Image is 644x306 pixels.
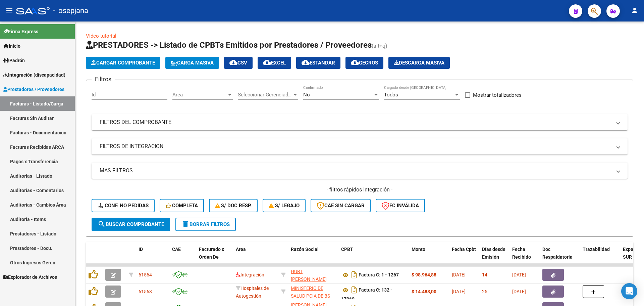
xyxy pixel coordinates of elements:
[341,247,353,252] span: CPBT
[175,218,236,231] button: Borrar Filtros
[181,220,190,228] mat-icon: delete
[139,272,152,277] span: 61564
[452,289,466,294] span: [DATE]
[98,203,149,209] span: Conf. no pedidas
[303,92,310,98] span: No
[302,58,310,67] mat-icon: cloud_download
[5,6,13,14] mat-icon: menu
[136,242,169,272] datatable-header-cell: ID
[98,220,106,228] mat-icon: search
[172,92,227,98] span: Area
[482,289,487,294] span: 25
[394,60,444,66] span: Descarga Masiva
[171,60,214,66] span: Carga Masiva
[98,221,164,227] span: Buscar Comprobante
[351,58,359,67] mat-icon: cloud_download
[86,57,160,69] button: Cargar Comprobante
[512,272,526,277] span: [DATE]
[139,247,143,252] span: ID
[512,247,531,260] span: Fecha Recibido
[196,242,233,272] datatable-header-cell: Facturado x Orden De
[224,57,253,69] button: CSV
[473,91,522,99] span: Mostrar totalizadores
[100,143,611,150] mat-panel-title: FILTROS DE INTEGRACION
[359,272,399,278] strong: Factura C: 1 - 1267
[92,186,628,193] h4: - filtros rápidos Integración -
[388,57,450,69] button: Descarga Masiva
[580,242,620,272] datatable-header-cell: Trazabilidad
[209,199,258,212] button: S/ Doc Resp.
[512,289,526,294] span: [DATE]
[181,221,230,227] span: Borrar Filtros
[583,247,610,252] span: Trazabilidad
[215,203,252,209] span: S/ Doc Resp.
[86,33,116,39] a: Video tutorial
[263,60,286,66] span: EXCEL
[92,199,155,212] button: Conf. no pedidas
[3,42,20,50] span: Inicio
[86,40,372,50] span: PRESTADORES -> Listado de CPBTs Emitidos por Prestadores / Proveedores
[165,57,219,69] button: Carga Masiva
[449,242,479,272] datatable-header-cell: Fecha Cpbt
[341,288,392,302] strong: Factura C: 132 - 17969
[351,60,378,66] span: Gecros
[302,60,335,66] span: Estandar
[291,268,336,282] div: 27362888560
[540,242,580,272] datatable-header-cell: Doc Respaldatoria
[53,3,88,18] span: - osepjana
[269,203,300,209] span: S/ legajo
[479,242,509,272] datatable-header-cell: Días desde Emisión
[350,269,359,280] i: Descargar documento
[3,28,38,35] span: Firma Express
[409,242,449,272] datatable-header-cell: Monto
[139,289,152,294] span: 61563
[382,203,419,209] span: FC Inválida
[345,57,383,69] button: Gecros
[296,57,340,69] button: Estandar
[263,58,271,67] mat-icon: cloud_download
[372,43,387,49] span: (alt+q)
[92,75,115,84] h3: Filtros
[412,289,436,294] strong: $ 14.488,00
[631,6,639,14] mat-icon: person
[236,272,264,277] span: Integración
[199,247,224,260] span: Facturado x Orden De
[482,272,487,277] span: 14
[258,57,291,69] button: EXCEL
[452,247,476,252] span: Fecha Cpbt
[3,57,25,64] span: Padrón
[412,247,425,252] span: Monto
[91,60,155,66] span: Cargar Comprobante
[160,199,204,212] button: Completa
[350,285,359,295] i: Descargar documento
[317,203,365,209] span: CAE SIN CARGAR
[172,247,181,252] span: CAE
[452,272,466,277] span: [DATE]
[263,199,306,212] button: S/ legajo
[291,285,336,299] div: 30626983398
[100,167,611,174] mat-panel-title: MAS FILTROS
[3,273,57,281] span: Explorador de Archivos
[92,114,628,130] mat-expansion-panel-header: FILTROS DEL COMPROBANTE
[621,283,637,299] div: Open Intercom Messenger
[384,92,398,98] span: Todos
[311,199,371,212] button: CAE SIN CARGAR
[3,71,65,79] span: Integración (discapacidad)
[509,242,540,272] datatable-header-cell: Fecha Recibido
[229,58,237,67] mat-icon: cloud_download
[288,242,338,272] datatable-header-cell: Razón Social
[338,242,409,272] datatable-header-cell: CPBT
[291,247,319,252] span: Razón Social
[229,60,247,66] span: CSV
[388,57,450,69] app-download-masive: Descarga masiva de comprobantes (adjuntos)
[92,163,628,179] mat-expansion-panel-header: MAS FILTROS
[92,138,628,155] mat-expansion-panel-header: FILTROS DE INTEGRACION
[482,247,505,260] span: Días desde Emisión
[412,272,436,277] strong: $ 98.964,88
[169,242,196,272] datatable-header-cell: CAE
[3,86,64,93] span: Prestadores / Proveedores
[166,203,198,209] span: Completa
[238,92,292,98] span: Seleccionar Gerenciador
[92,218,170,231] button: Buscar Comprobante
[542,247,573,260] span: Doc Respaldatoria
